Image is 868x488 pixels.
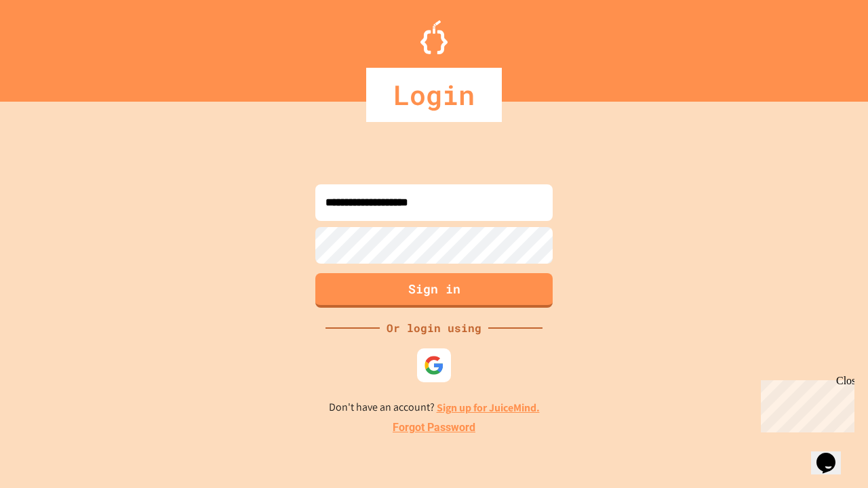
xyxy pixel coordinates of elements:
div: Or login using [380,320,488,336]
iframe: chat widget [755,375,854,432]
iframe: chat widget [811,434,854,474]
a: Sign up for JuiceMind. [437,401,540,415]
div: Chat with us now!Close [5,5,94,86]
button: Sign in [315,273,553,308]
img: google-icon.svg [424,355,444,375]
a: Forgot Password [393,420,475,436]
div: Login [366,68,502,122]
p: Don't have an account? [329,399,540,416]
img: Logo.svg [420,20,448,54]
